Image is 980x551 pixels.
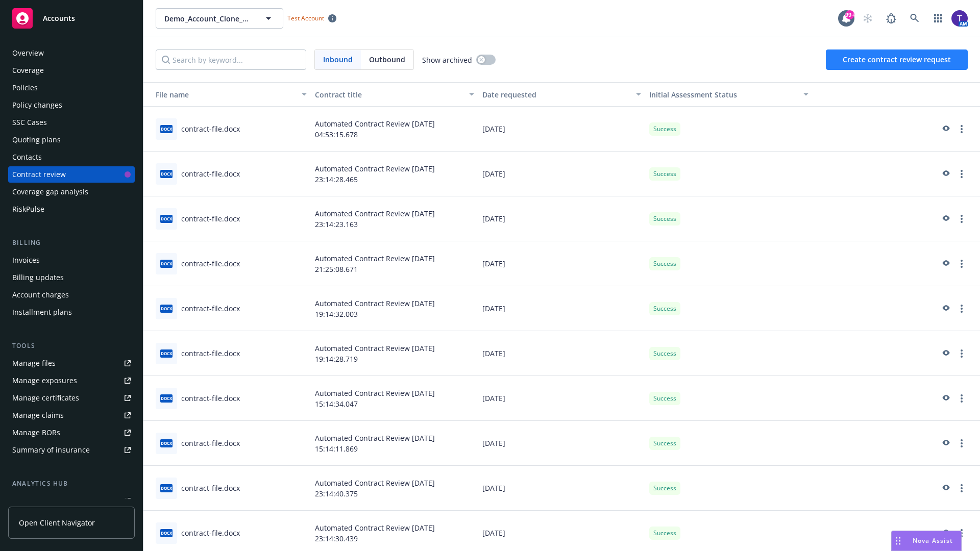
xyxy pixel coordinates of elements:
[891,531,962,551] button: Nova Assist
[12,407,64,423] div: Manage claims
[8,372,135,389] a: Manage exposures
[478,241,646,286] div: [DATE]
[8,45,135,61] a: Overview
[653,529,676,538] span: Success
[843,55,951,64] span: Create contract review request
[8,80,135,96] a: Policies
[8,132,135,148] a: Quoting plans
[8,341,135,351] div: Tools
[422,55,472,65] span: Show archived
[653,169,676,179] span: Success
[160,529,173,537] span: docx
[8,201,135,217] a: RiskPulse
[148,89,296,100] div: Toggle SortBy
[955,527,968,539] a: more
[955,258,968,270] a: more
[315,50,361,69] span: Inbound
[12,390,79,406] div: Manage certificates
[12,287,69,303] div: Account charges
[12,304,72,320] div: Installment plans
[311,331,478,376] div: Automated Contract Review [DATE] 19:14:28.719
[826,49,968,70] button: Create contract review request
[8,269,135,286] a: Billing updates
[653,124,676,134] span: Success
[156,49,306,70] input: Search by keyword...
[955,482,968,494] a: more
[478,107,646,152] div: [DATE]
[12,372,77,389] div: Manage exposures
[649,90,737,99] span: Initial Assessment Status
[12,442,90,458] div: Summary of insurance
[160,215,173,222] span: docx
[181,438,240,448] div: contract-file.docx
[8,407,135,423] a: Manage claims
[478,152,646,196] div: [DATE]
[12,252,40,268] div: Invoices
[311,82,478,107] button: Contract title
[8,114,135,131] a: SSC Cases
[478,286,646,331] div: [DATE]
[8,4,135,33] a: Accounts
[939,213,951,225] a: preview
[955,392,968,405] a: more
[845,10,854,19] div: 99+
[164,13,253,24] span: Demo_Account_Clone_QA_CR_Tests_Client
[160,125,173,133] span: docx
[311,152,478,196] div: Automated Contract Review [DATE] 23:14:28.465
[311,421,478,466] div: Automated Contract Review [DATE] 15:14:11.869
[12,166,66,183] div: Contract review
[12,149,42,165] div: Contacts
[955,347,968,360] a: more
[12,45,44,61] div: Overview
[881,8,901,29] a: Report a Bug
[12,493,97,509] div: Loss summary generator
[653,214,676,223] span: Success
[181,303,240,314] div: contract-file.docx
[928,8,948,29] a: Switch app
[653,304,676,313] span: Success
[160,484,173,492] span: docx
[181,123,240,134] div: contract-file.docx
[8,442,135,458] a: Summary of insurance
[19,517,95,528] span: Open Client Navigator
[892,531,904,550] div: Drag to move
[12,424,60,441] div: Manage BORs
[8,184,135,200] a: Coverage gap analysis
[315,89,463,100] div: Contract title
[283,13,340,23] span: Test Account
[369,54,405,65] span: Outbound
[12,80,38,96] div: Policies
[156,8,283,29] button: Demo_Account_Clone_QA_CR_Tests_Client
[8,479,135,489] div: Analytics hub
[323,54,353,65] span: Inbound
[955,437,968,449] a: more
[939,123,951,135] a: preview
[8,149,135,165] a: Contacts
[653,394,676,403] span: Success
[12,114,47,131] div: SSC Cases
[43,14,75,22] span: Accounts
[181,483,240,493] div: contract-file.docx
[8,252,135,268] a: Invoices
[8,62,135,79] a: Coverage
[478,466,646,511] div: [DATE]
[857,8,878,29] a: Start snowing
[160,349,173,357] span: docx
[311,107,478,152] div: Automated Contract Review [DATE] 04:53:15.678
[181,348,240,359] div: contract-file.docx
[8,97,135,113] a: Policy changes
[478,196,646,241] div: [DATE]
[8,304,135,320] a: Installment plans
[12,201,44,217] div: RiskPulse
[939,347,951,360] a: preview
[482,89,630,100] div: Date requested
[904,8,925,29] a: Search
[8,166,135,183] a: Contract review
[181,528,240,538] div: contract-file.docx
[160,439,173,447] span: docx
[955,168,968,180] a: more
[12,269,64,286] div: Billing updates
[8,287,135,303] a: Account charges
[160,260,173,267] span: docx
